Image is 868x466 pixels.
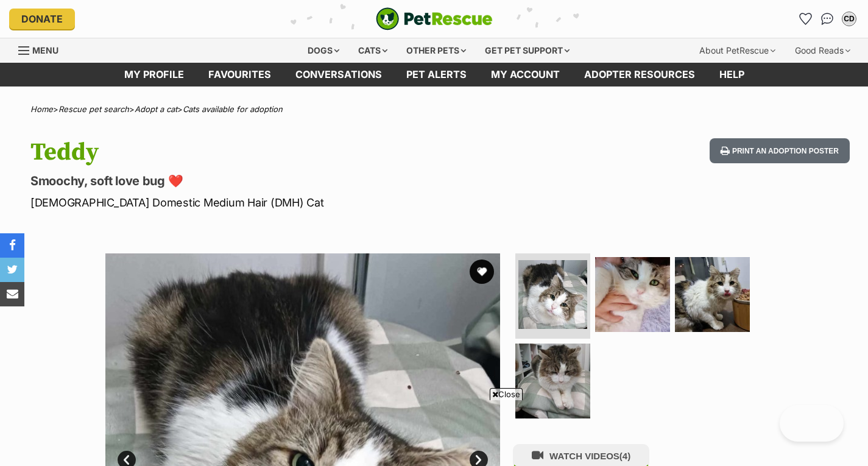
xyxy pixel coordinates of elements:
img: chat-41dd97257d64d25036548639549fe6c8038ab92f7586957e7f3b1b290dea8141.svg [821,13,834,25]
button: favourite [470,259,494,284]
img: Photo of Teddy [595,257,670,332]
img: logo-cat-932fe2b9b8326f06289b0f2fb663e598f794de774fb13d1741a6617ecf9a85b4.svg [376,7,493,30]
div: Good Reads [786,38,859,63]
img: Photo of Teddy [518,260,587,329]
div: Get pet support [476,38,578,63]
a: Home [30,104,53,114]
a: Adopter resources [572,63,707,86]
ul: Account quick links [796,9,859,29]
a: Help [707,63,757,86]
img: Photo of Teddy [515,344,590,418]
p: Smoochy, soft love bug ❤️ [30,172,529,189]
div: Other pets [398,38,475,63]
div: About PetRescue [691,38,784,63]
a: Donate [9,9,75,29]
a: Adopt a cat [135,104,177,114]
a: PetRescue [376,7,493,30]
a: My profile [112,63,196,86]
a: Favourites [796,9,815,29]
a: Cats available for adoption [183,104,283,114]
a: Pet alerts [394,63,479,86]
span: Close [490,388,523,400]
button: Print an adoption poster [710,138,850,163]
p: [DEMOGRAPHIC_DATA] Domestic Medium Hair (DMH) Cat [30,194,529,211]
a: Rescue pet search [58,104,129,114]
a: Menu [18,38,67,60]
a: Conversations [817,9,837,29]
iframe: Help Scout Beacon - Open [780,405,844,442]
a: My account [479,63,572,86]
div: Dogs [299,38,348,63]
h1: Teddy [30,138,529,166]
iframe: Advertisement [213,405,656,460]
span: Menu [32,45,58,55]
button: My account [839,9,859,29]
div: Cats [350,38,396,63]
div: CD [843,13,855,25]
img: Photo of Teddy [675,257,750,332]
a: conversations [283,63,394,86]
a: Favourites [196,63,283,86]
